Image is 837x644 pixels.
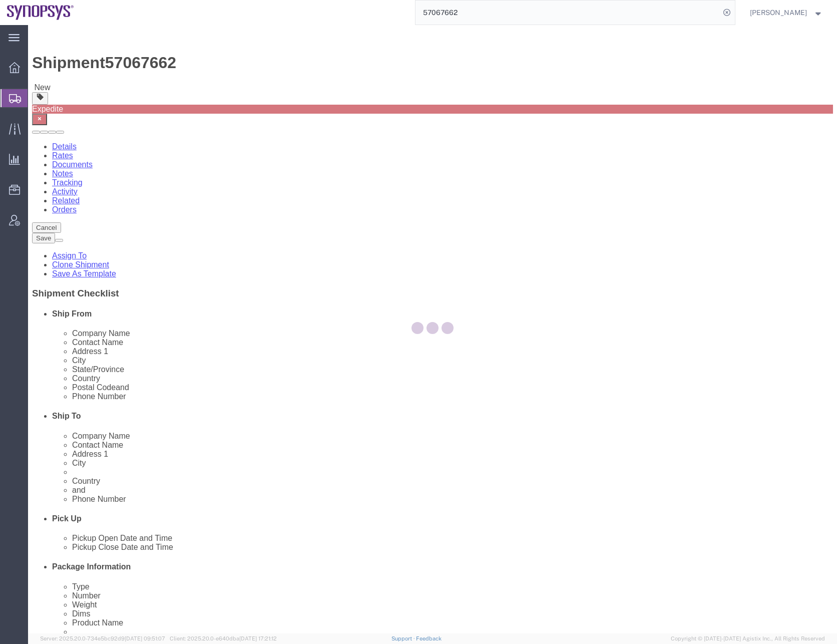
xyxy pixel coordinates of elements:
[415,1,720,25] input: Search for shipment number, reference number
[239,635,277,641] span: [DATE] 17:21:12
[750,7,807,18] span: Rafael Chacon
[40,635,165,641] span: Server: 2025.20.0-734e5bc92d9
[749,7,823,19] button: [PERSON_NAME]
[170,635,277,641] span: Client: 2025.20.0-e640dba
[416,635,442,641] a: Feedback
[391,635,416,641] a: Support
[7,5,74,20] img: logo
[671,634,825,643] span: Copyright © [DATE]-[DATE] Agistix Inc., All Rights Reserved
[125,635,165,641] span: [DATE] 09:51:07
